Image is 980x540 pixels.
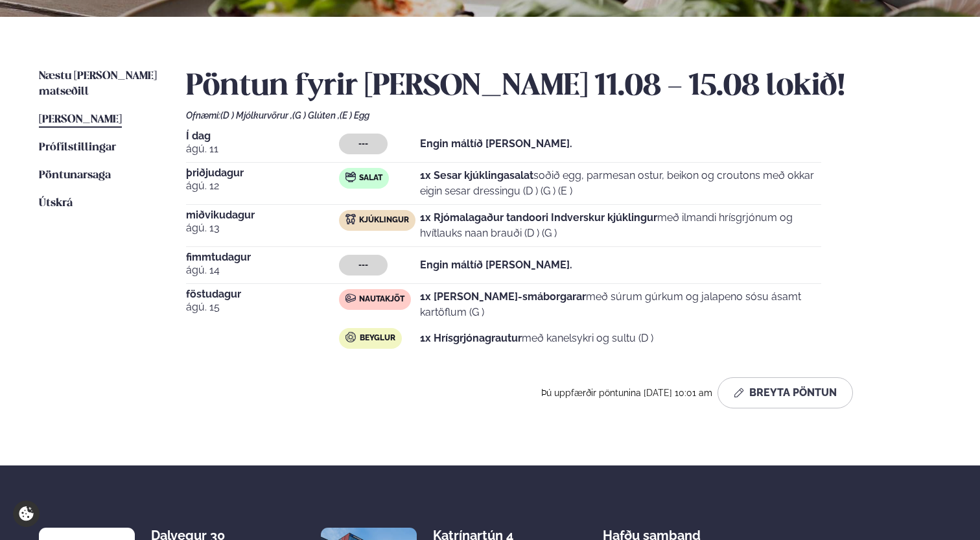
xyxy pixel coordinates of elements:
[186,69,941,105] h2: Pöntun fyrir [PERSON_NAME] 11.08 - 15.08 lokið!
[360,333,395,344] span: Beyglur
[186,263,339,278] span: ágú. 14
[359,173,382,183] span: Salat
[420,332,522,344] strong: 1x Hrísgrjónagrautur
[186,289,339,299] span: föstudagur
[420,137,572,150] strong: Engin máltíð [PERSON_NAME].
[39,168,111,183] a: Pöntunarsaga
[39,69,160,100] a: Næstu [PERSON_NAME] matseðill
[186,220,339,236] span: ágú. 13
[717,377,853,408] button: Breyta Pöntun
[345,293,356,303] img: beef.svg
[292,110,340,121] span: (G ) Glúten ,
[39,71,157,97] span: Næstu [PERSON_NAME] matseðill
[420,211,657,224] strong: 1x Rjómalagaður tandoori Indverskur kjúklingur
[340,110,369,121] span: (E ) Egg
[359,215,409,226] span: Kjúklingur
[358,260,368,270] span: ---
[541,388,712,398] span: Þú uppfærðir pöntunina [DATE] 10:01 am
[420,168,821,199] p: soðið egg, parmesan ostur, beikon og croutons með okkar eigin sesar dressingu (D ) (G ) (E )
[39,140,116,156] a: Prófílstillingar
[39,142,116,153] span: Prófílstillingar
[186,299,339,315] span: ágú. 15
[345,172,356,182] img: salad.svg
[186,178,339,194] span: ágú. 12
[358,139,368,149] span: ---
[420,289,821,320] p: með súrum gúrkum og jalapeno sósu ásamt kartöflum (G )
[420,259,572,271] strong: Engin máltíð [PERSON_NAME].
[186,131,339,141] span: Í dag
[186,141,339,157] span: ágú. 11
[39,170,111,181] span: Pöntunarsaga
[420,331,653,346] p: með kanelsykri og sultu (D )
[345,332,356,342] img: bagle-new-16px.svg
[359,294,404,305] span: Nautakjöt
[186,168,339,178] span: þriðjudagur
[186,252,339,263] span: fimmtudagur
[186,110,941,121] div: Ofnæmi:
[220,110,292,121] span: (D ) Mjólkurvörur ,
[39,114,122,125] span: [PERSON_NAME]
[13,500,40,527] a: Cookie settings
[345,214,356,224] img: chicken.svg
[420,290,586,303] strong: 1x [PERSON_NAME]-smáborgarar
[186,210,339,220] span: miðvikudagur
[420,169,533,182] strong: 1x Sesar kjúklingasalat
[39,196,73,211] a: Útskrá
[420,210,821,241] p: með ilmandi hrísgrjónum og hvítlauks naan brauði (D ) (G )
[39,198,73,209] span: Útskrá
[39,112,122,128] a: [PERSON_NAME]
